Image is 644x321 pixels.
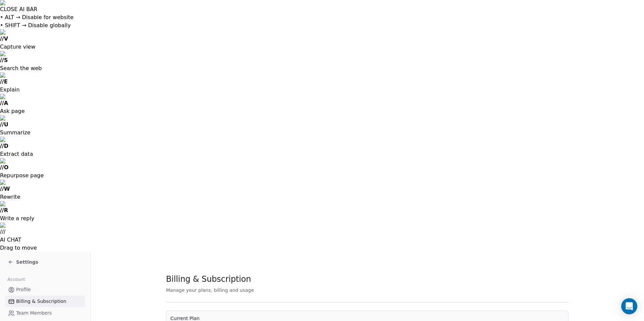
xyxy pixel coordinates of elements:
[16,310,52,317] span: Team Members
[5,308,85,319] a: Team Members
[621,298,637,314] div: Open Intercom Messenger
[5,284,85,295] a: Profile
[16,298,66,305] span: Billing & Subscription
[166,287,254,293] span: Manage your plans, billing and usage
[16,259,38,265] span: Settings
[4,274,28,284] span: Account
[8,259,38,265] a: Settings
[166,274,251,284] span: Billing & Subscription
[16,286,31,293] span: Profile
[5,296,85,307] a: Billing & Subscription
